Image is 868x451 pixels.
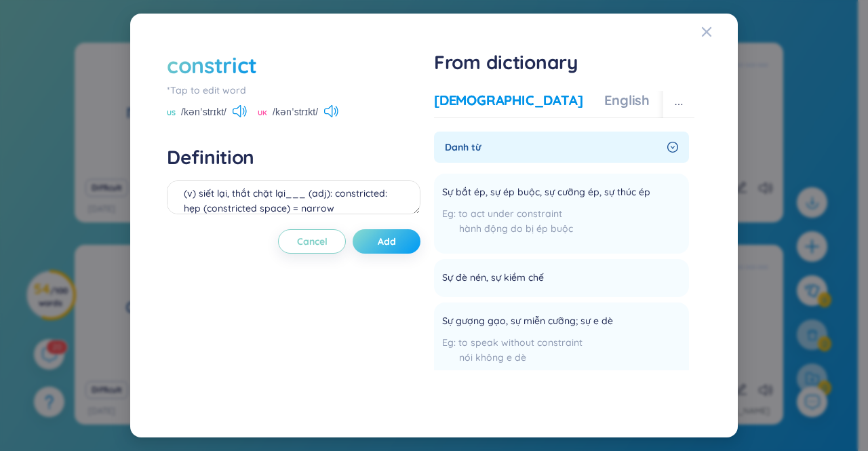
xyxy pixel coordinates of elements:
[445,140,662,155] span: Danh từ
[434,50,694,75] h1: From dictionary
[442,313,613,330] span: Sự gượng gạo, sự miễn cưỡng; sự e dè
[167,180,420,214] textarea: (v) siết lại, thắt chặt lại___ (adj): constricted: hẹp (constricted space) = narrow
[701,14,738,50] button: Close
[273,104,318,119] span: /kənˈstrɪkt/
[167,145,420,170] h4: Definition
[442,350,631,365] div: nói không e dè
[442,184,650,201] span: Sự bắt ép, sự ép buộc, sự cưỡng ép, sự thúc ép
[434,91,583,110] div: [DEMOGRAPHIC_DATA]
[378,235,396,248] span: Add
[167,108,176,119] span: US
[167,83,420,98] div: *Tap to edit word
[458,208,562,220] span: to act under constraint
[297,235,328,248] span: Cancel
[663,91,694,118] button: ellipsis
[442,270,544,286] span: Sự đè nén, sự kiềm chế
[667,142,678,153] span: right-circle
[258,108,267,119] span: UK
[604,91,650,110] div: English
[674,100,684,109] span: ellipsis
[181,104,226,119] span: /kənˈstrɪkt/
[167,50,257,80] div: constrict
[442,221,668,236] div: hành động do bị ép buộc
[458,336,583,349] span: to speak without constraint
